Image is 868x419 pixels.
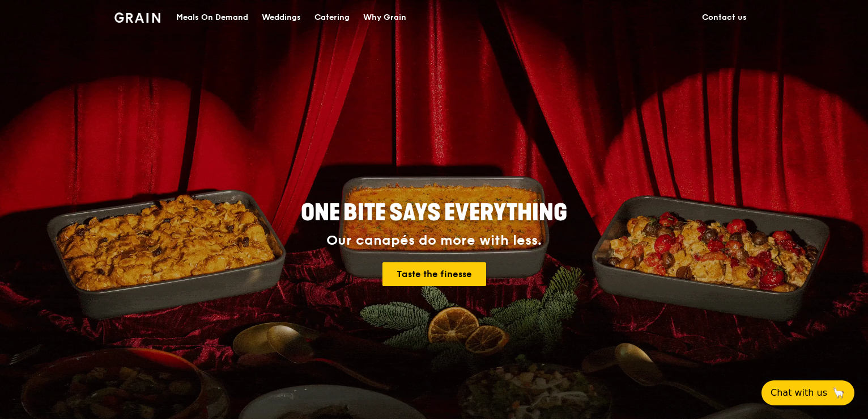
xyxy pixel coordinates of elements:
div: Meals On Demand [176,1,248,35]
div: Our canapés do more with less. [230,233,638,249]
div: Weddings [262,1,301,35]
span: Chat with us [771,386,827,400]
div: Why Grain [363,1,406,35]
button: Chat with us🦙 [761,380,854,405]
span: 🦙 [832,386,845,400]
a: Taste the finesse [382,262,486,286]
img: Grain [114,12,160,23]
div: Catering [314,1,350,35]
span: ONE BITE SAYS EVERYTHING [301,199,567,227]
a: Contact us [695,1,754,35]
a: Weddings [255,1,308,35]
a: Why Grain [356,1,413,35]
a: Catering [308,1,356,35]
